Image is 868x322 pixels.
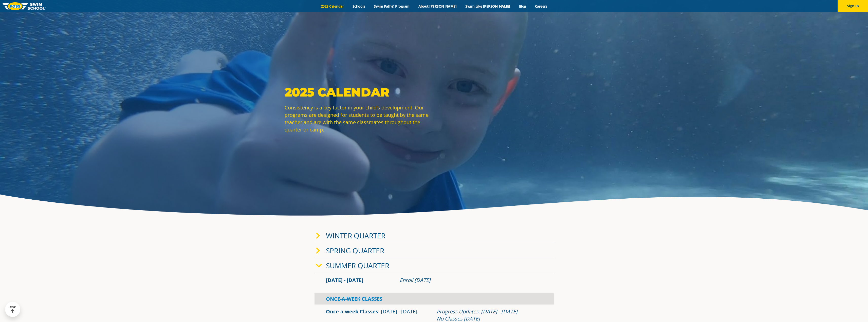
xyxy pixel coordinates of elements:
[381,308,417,315] span: [DATE] - [DATE]
[3,2,46,10] img: FOSS Swim School Logo
[317,4,348,9] a: 2025 Calendar
[514,4,530,9] a: Blog
[326,246,384,255] a: Spring Quarter
[285,104,432,133] p: Consistency is a key factor in your child's development. Our programs are designed for students t...
[10,306,16,313] div: TOP
[326,308,378,315] a: Once-a-week Classes
[414,4,461,9] a: About [PERSON_NAME]
[315,293,554,305] div: Once-A-Week Classes
[530,4,551,9] a: Careers
[461,4,515,9] a: Swim Like [PERSON_NAME]
[326,231,385,240] a: Winter Quarter
[285,85,389,100] strong: 2025 Calendar
[400,277,542,284] div: Enroll [DATE]
[326,277,363,283] span: [DATE] - [DATE]
[326,261,389,270] a: Summer Quarter
[370,4,414,9] a: Swim Path® Program
[348,4,370,9] a: Schools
